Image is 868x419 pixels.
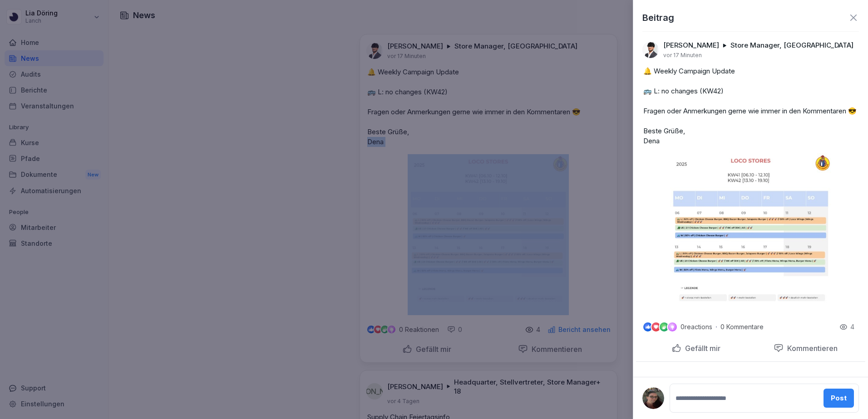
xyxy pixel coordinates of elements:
div: Post [831,393,847,403]
button: Post [824,389,854,408]
p: Store Manager, [GEOGRAPHIC_DATA] [730,41,853,50]
p: Gefällt mir [681,344,720,353]
img: br6a4ztx33dzbjt3jsyzx7f2.png [670,153,832,314]
p: vor 17 Minuten [663,52,702,59]
p: [PERSON_NAME] [663,41,719,50]
img: tvucj8tul2t4wohdgetxw0db.png [642,42,659,58]
p: 🔔 Weekly Campaign Update 🚌 L: no changes (KW42) Fragen oder Anmerkungen gerne wie immer in den Ko... [643,66,858,146]
p: 0 reactions [681,323,712,331]
p: 0 Kommentare [720,323,770,331]
p: 4 [850,322,854,331]
p: Beitrag [642,11,674,24]
img: vsdb780yjq3c8z0fgsc1orml.png [642,387,664,409]
p: Kommentieren [784,344,838,353]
